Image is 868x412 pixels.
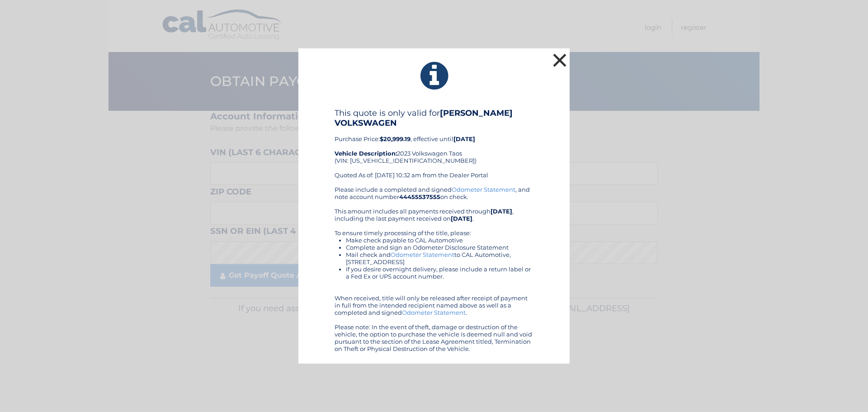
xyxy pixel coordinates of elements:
[453,135,475,142] b: [DATE]
[335,108,533,186] div: Purchase Price: , effective until 2023 Volkswagen Taos (VIN: [US_VEHICLE_IDENTIFICATION_NUMBER]) ...
[451,215,472,222] b: [DATE]
[399,193,440,200] b: 44455537555
[551,51,569,69] button: ×
[491,208,512,215] b: [DATE]
[346,265,533,280] li: If you desire overnight delivery, please include a return label or a Fed Ex or UPS account number.
[335,150,397,157] strong: Vehicle Description:
[335,108,533,128] h4: This quote is only valid for
[346,251,533,265] li: Mail check and to CAL Automotive, [STREET_ADDRESS]
[391,251,454,258] a: Odometer Statement
[335,108,513,128] b: [PERSON_NAME] VOLKSWAGEN
[335,186,533,352] div: Please include a completed and signed , and note account number on check. This amount includes al...
[380,135,410,142] b: $20,999.19
[402,309,466,316] a: Odometer Statement
[346,244,533,251] li: Complete and sign an Odometer Disclosure Statement
[346,237,533,244] li: Make check payable to CAL Automotive
[452,186,515,193] a: Odometer Statement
